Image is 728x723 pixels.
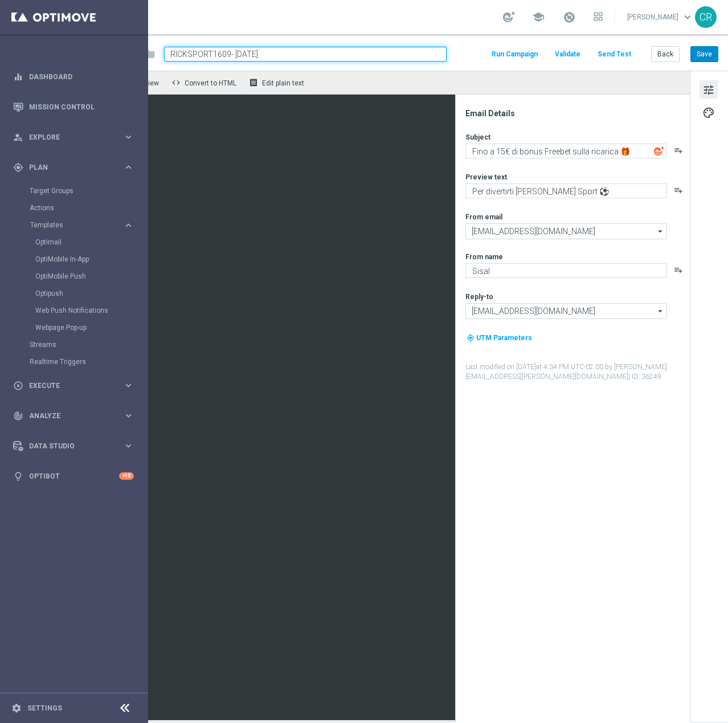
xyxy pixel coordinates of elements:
[13,162,123,173] div: Plan
[555,50,580,58] span: Validate
[465,332,533,344] button: my_location UTM Parameters
[702,105,715,120] span: palette
[655,224,666,239] i: arrow_drop_down
[30,336,147,353] div: Streams
[35,306,118,315] a: Web Push Notifications
[651,46,680,62] button: Back
[27,705,62,712] a: Settings
[123,220,134,231] i: keyboard_arrow_right
[119,472,134,480] div: +10
[465,213,502,222] label: From email
[35,238,118,247] a: Optimail
[30,353,147,370] div: Realtime Triggers
[700,80,718,99] button: tune
[35,285,147,302] div: Optipush
[13,411,134,420] button: track_changes Analyze keyboard_arrow_right
[13,133,134,142] button: person_search Explore keyboard_arrow_right
[13,472,134,481] button: lightbulb Optibot +10
[13,162,23,173] i: gps_fixed
[13,163,134,172] button: gps_fixed Plan keyboard_arrow_right
[13,442,134,451] button: Data Studio keyboard_arrow_right
[29,382,123,389] span: Execute
[467,334,475,342] i: my_location
[123,410,134,421] i: keyboard_arrow_right
[29,62,134,92] a: Dashboard
[35,323,118,332] a: Webpage Pop-up
[29,164,123,171] span: Plan
[702,83,715,97] span: tune
[674,265,683,275] button: playlist_add
[30,220,134,230] button: Templates keyboard_arrow_right
[465,173,507,182] label: Preview text
[13,72,23,82] i: equalizer
[13,461,134,491] div: Optibot
[626,9,695,26] a: [PERSON_NAME]keyboard_arrow_down
[123,380,134,391] i: keyboard_arrow_right
[30,222,123,228] div: Templates
[29,134,123,141] span: Explore
[13,381,134,390] button: play_circle_outline Execute keyboard_arrow_right
[35,255,118,264] a: OptiMobile In-App
[13,132,123,142] div: Explore
[13,381,123,391] div: Execute
[700,103,718,121] button: palette
[681,11,694,23] span: keyboard_arrow_down
[465,362,689,382] label: Last modified on [DATE] at 4:34 PM UTC-02:00 by [PERSON_NAME][EMAIL_ADDRESS][PERSON_NAME][DOMAIN_...
[29,92,134,122] a: Mission Control
[13,103,134,112] button: Mission Control
[465,292,493,301] label: Reply-to
[465,303,667,319] input: Select
[674,146,683,155] button: playlist_add
[596,47,633,62] button: Send Test
[29,412,123,419] span: Analyze
[13,381,23,391] i: play_circle_outline
[490,47,539,62] button: Run Campaign
[553,47,582,62] button: Validate
[465,108,689,119] div: Email Details
[30,222,112,228] span: Templates
[35,319,147,336] div: Webpage Pop-up
[13,132,23,142] i: person_search
[30,203,118,213] a: Actions
[674,186,683,195] button: playlist_add
[123,440,134,451] i: keyboard_arrow_right
[30,340,118,349] a: Streams
[655,304,666,318] i: arrow_drop_down
[465,133,490,142] label: Subject
[13,411,23,421] i: track_changes
[35,251,147,268] div: OptiMobile In-App
[169,75,242,90] button: code Convert to HTML
[35,272,118,281] a: OptiMobile Push
[185,79,236,87] span: Convert to HTML
[164,47,447,62] input: Enter a unique template name
[13,411,123,421] div: Analyze
[654,146,664,156] img: optiGenie.svg
[246,75,309,90] button: receipt Edit plain text
[532,11,545,23] span: school
[29,443,123,450] span: Data Studio
[13,441,123,451] div: Data Studio
[171,78,181,87] span: code
[35,302,147,319] div: Web Push Notifications
[29,461,119,491] a: Optibot
[13,72,134,81] button: equalizer Dashboard
[249,78,258,87] i: receipt
[465,252,503,262] label: From name
[30,199,147,217] div: Actions
[123,132,134,142] i: keyboard_arrow_right
[695,6,717,28] div: CR
[35,234,147,251] div: Optimail
[35,268,147,285] div: OptiMobile Push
